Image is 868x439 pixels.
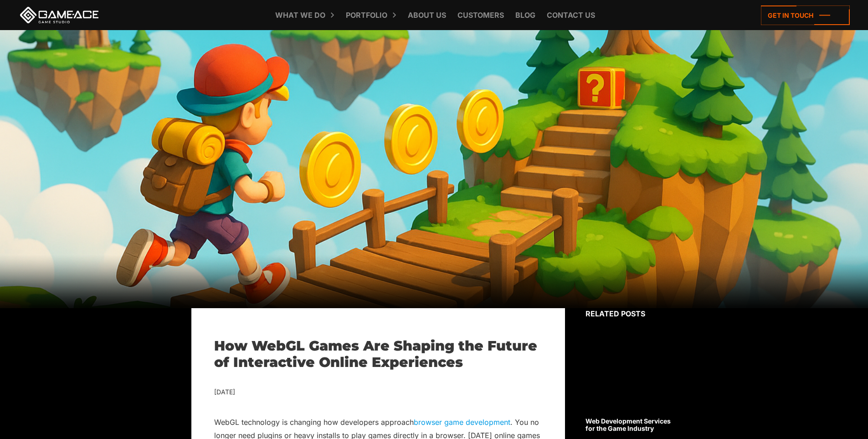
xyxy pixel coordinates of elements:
[414,418,510,427] a: browser game development
[761,5,850,25] a: Get in touch
[214,338,542,371] h1: How WebGL Games Are Shaping the Future of Interactive Online Experiences
[586,330,677,433] a: Web Development Services for the Game Industry
[214,387,542,398] div: [DATE]
[586,308,677,319] div: Related posts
